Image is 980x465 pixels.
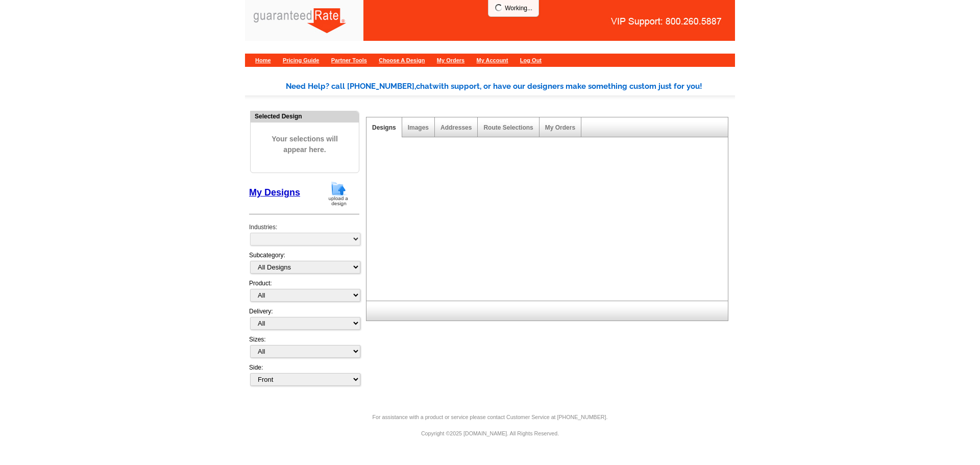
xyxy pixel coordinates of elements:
div: Delivery: [249,307,359,335]
span: chat [416,82,432,91]
img: loading... [495,4,503,12]
a: Designs [372,124,396,131]
a: My Orders [545,124,575,131]
a: Route Selections [483,124,533,131]
div: Need Help? call [PHONE_NUMBER], with support, or have our designers make something custom just fo... [286,81,735,92]
div: Selected Design [251,111,359,121]
a: My Account [477,57,508,63]
a: My Designs [249,187,300,198]
a: Addresses [440,124,472,131]
a: Log Out [520,57,542,63]
a: Pricing Guide [283,57,320,63]
div: Product: [249,279,359,307]
div: Side: [249,363,359,387]
a: Images [408,124,429,131]
a: My Orders [437,57,464,63]
div: Industries: [249,217,359,251]
div: Sizes: [249,335,359,363]
a: Choose A Design [379,57,425,63]
img: upload-design [325,181,352,207]
a: Home [255,57,271,63]
a: Partner Tools [331,57,367,63]
div: Subcategory: [249,251,359,279]
span: Your selections will appear here. [258,124,351,165]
